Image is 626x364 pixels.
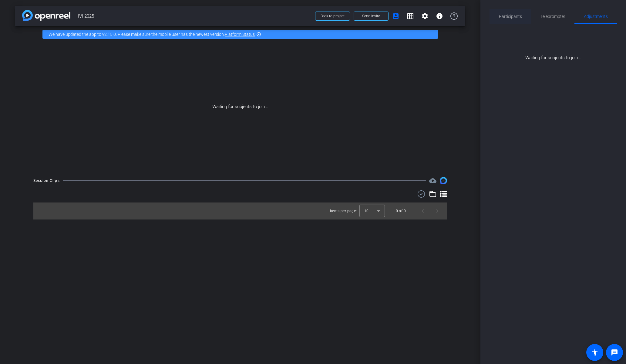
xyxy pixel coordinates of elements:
div: We have updated the app to v2.15.0. Please make sure the mobile user has the newest version. [42,30,438,39]
button: Next page [430,204,445,218]
span: Send invite [362,14,380,19]
mat-icon: highlight_off [256,32,261,37]
span: Destinations for your clips [429,177,436,184]
span: Back to project [321,14,345,18]
button: Previous page [416,204,430,218]
div: Waiting for subjects to join... [490,24,617,61]
mat-icon: message [611,349,618,356]
mat-icon: account_box [392,12,399,20]
button: Back to project [315,12,350,21]
button: Send invite [354,12,389,21]
div: Session Clips [33,178,60,184]
a: Platform Status [225,32,255,37]
div: Items per page: [330,208,357,214]
div: Waiting for subjects to join... [15,43,465,171]
div: 0 of 0 [396,208,406,214]
mat-icon: info [436,12,443,20]
span: Adjustments [584,14,608,19]
img: Session clips [440,177,447,184]
mat-icon: settings [421,12,429,20]
span: Teleprompter [540,14,565,19]
span: IVI 2025 [78,10,311,22]
mat-icon: grid_on [407,12,414,20]
mat-icon: accessibility [591,349,598,356]
span: Participants [499,14,522,19]
mat-icon: cloud_upload [429,177,436,184]
img: app-logo [22,10,70,21]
